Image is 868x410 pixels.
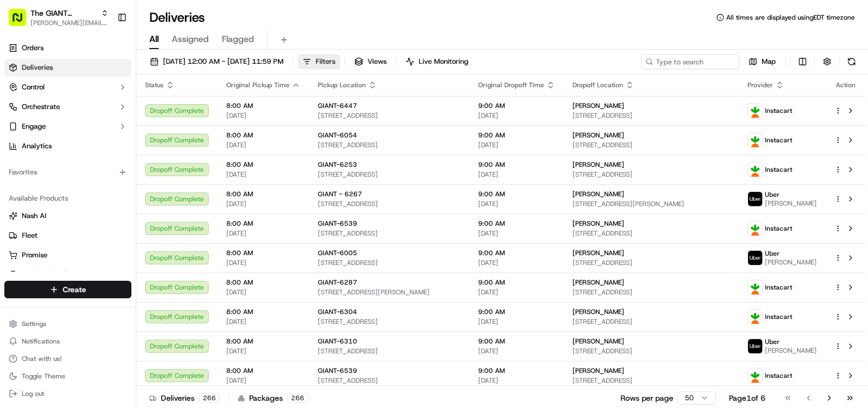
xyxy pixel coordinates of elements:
[149,393,220,403] div: Deliveries
[318,111,461,120] span: [STREET_ADDRESS]
[318,141,461,149] span: [STREET_ADDRESS]
[226,190,300,198] span: 8:00 AM
[4,137,131,155] a: Analytics
[765,106,792,115] span: Instacart
[226,101,300,110] span: 8:00 AM
[77,184,132,193] a: Powered byPylon
[226,200,300,208] span: [DATE]
[748,192,762,206] img: profile_uber_ahold_partner.png
[22,250,47,260] span: Promise
[226,111,300,120] span: [DATE]
[318,160,357,169] span: GIANT-6253
[762,57,776,67] span: Map
[92,159,101,168] div: 💻
[22,102,60,112] span: Orchestrate
[4,79,131,96] button: Control
[318,131,357,140] span: GIANT-6054
[765,249,780,258] span: Uber
[478,376,555,385] span: [DATE]
[765,165,792,174] span: Instacart
[572,278,624,287] span: [PERSON_NAME]
[572,249,624,257] span: [PERSON_NAME]
[318,317,461,326] span: [STREET_ADDRESS]
[318,278,357,287] span: GIANT-6287
[572,307,624,316] span: [PERSON_NAME]
[478,131,555,140] span: 9:00 AM
[765,337,780,346] span: Uber
[572,200,730,208] span: [STREET_ADDRESS][PERSON_NAME]
[226,258,300,267] span: [DATE]
[318,219,357,228] span: GIANT-6539
[22,389,44,398] span: Log out
[226,249,300,257] span: 8:00 AM
[4,334,131,349] button: Notifications
[572,288,730,297] span: [STREET_ADDRESS]
[298,54,340,69] button: Filters
[726,13,855,22] span: All times are displayed using EDT timezone
[572,317,730,326] span: [STREET_ADDRESS]
[4,39,131,57] a: Orders
[478,249,555,257] span: 9:00 AM
[572,101,624,110] span: [PERSON_NAME]
[844,54,859,69] button: Refresh
[145,54,288,69] button: [DATE] 12:00 AM - [DATE] 11:59 PM
[226,278,300,287] span: 8:00 AM
[318,200,461,208] span: [STREET_ADDRESS]
[765,283,792,292] span: Instacart
[22,270,74,280] span: Product Catalog
[478,337,555,346] span: 9:00 AM
[620,393,673,403] p: Rows per page
[478,347,555,355] span: [DATE]
[4,351,131,366] button: Chat with us!
[172,33,209,46] span: Assigned
[478,288,555,297] span: [DATE]
[748,104,762,118] img: profile_instacart_ahold_partner.png
[572,160,624,169] span: [PERSON_NAME]
[9,250,127,260] a: Promise
[63,284,86,295] span: Create
[4,266,131,284] button: Product Catalog
[729,393,765,403] div: Page 1 of 6
[4,59,131,76] a: Deliveries
[765,190,780,199] span: Uber
[318,81,366,89] span: Pickup Location
[572,111,730,120] span: [STREET_ADDRESS]
[572,337,624,346] span: [PERSON_NAME]
[31,8,97,19] button: The GIANT Company
[572,366,624,375] span: [PERSON_NAME]
[478,229,555,238] span: [DATE]
[226,141,300,149] span: [DATE]
[145,81,164,89] span: Status
[22,337,60,346] span: Notifications
[226,317,300,326] span: [DATE]
[238,393,308,403] div: Packages
[318,376,461,385] span: [STREET_ADDRESS]
[108,185,132,193] span: Pylon
[22,82,45,92] span: Control
[4,227,131,244] button: Fleet
[163,57,284,67] span: [DATE] 12:00 AM - [DATE] 11:59 PM
[31,19,108,27] span: [PERSON_NAME][EMAIL_ADDRESS][DOMAIN_NAME]
[367,57,387,67] span: Views
[748,133,762,147] img: profile_instacart_ahold_partner.png
[748,221,762,236] img: profile_instacart_ahold_partner.png
[765,371,792,380] span: Instacart
[748,280,762,294] img: profile_instacart_ahold_partner.png
[572,258,730,267] span: [STREET_ADDRESS]
[11,159,20,168] div: 📗
[572,131,624,140] span: [PERSON_NAME]
[641,54,739,69] input: Type to search
[22,141,52,151] span: Analytics
[37,115,138,124] div: We're available if you need us!
[4,207,131,225] button: Nash AI
[226,170,300,179] span: [DATE]
[22,63,53,73] span: Deliveries
[572,219,624,228] span: [PERSON_NAME]
[4,386,131,401] button: Log out
[572,141,730,149] span: [STREET_ADDRESS]
[419,57,468,67] span: Live Monitoring
[22,354,62,363] span: Chat with us!
[22,158,83,169] span: Knowledge Base
[478,258,555,267] span: [DATE]
[765,224,792,233] span: Instacart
